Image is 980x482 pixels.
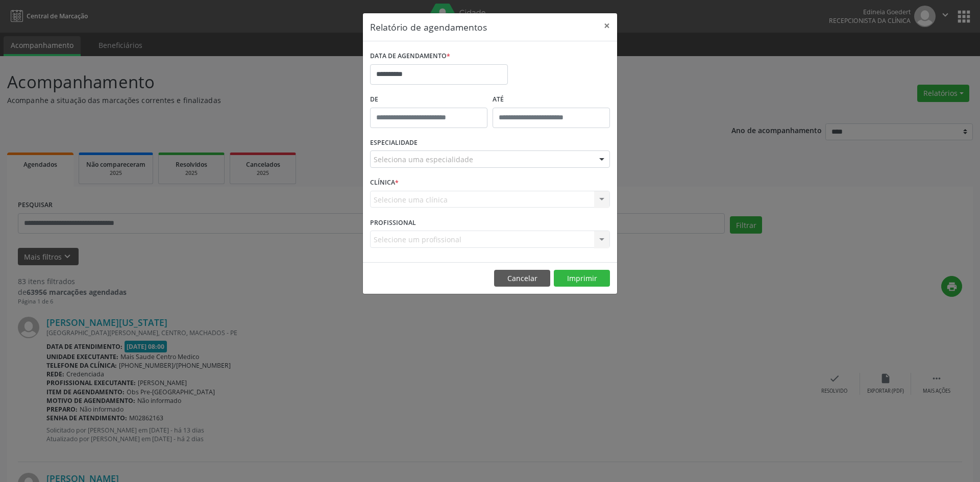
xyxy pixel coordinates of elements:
[370,135,418,151] label: ESPECIALIDADE
[370,175,399,191] label: CLÍNICA
[370,215,416,231] label: PROFISSIONAL
[370,48,450,64] label: DATA DE AGENDAMENTO
[554,270,610,287] button: Imprimir
[370,92,487,108] label: De
[374,154,473,165] span: Seleciona uma especialidade
[597,13,617,38] button: Close
[370,20,487,34] h5: Relatório de agendamentos
[494,270,550,287] button: Cancelar
[493,92,610,108] label: ATÉ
